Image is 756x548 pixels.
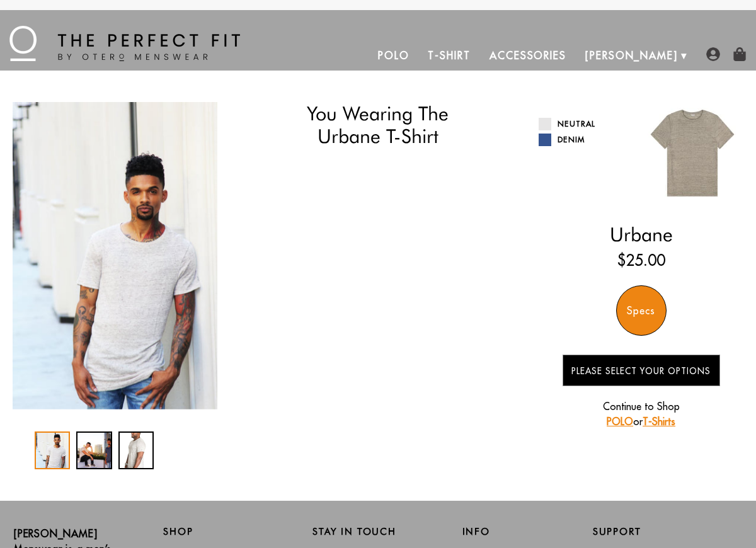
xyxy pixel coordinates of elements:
[480,40,576,71] a: Accessories
[539,118,631,130] a: Neutral
[617,249,665,271] ins: $25.00
[13,102,217,409] div: 1 / 3
[312,526,443,537] h2: Stay in Touch
[706,47,720,61] img: user-account-icon.png
[35,431,70,469] div: 1 / 3
[163,526,294,537] h2: Shop
[571,365,711,377] span: Please Select Your Options
[616,285,667,336] div: Specs
[643,415,675,428] a: T-Shirts
[641,102,743,204] img: 07.jpg
[118,431,154,469] div: 3 / 3
[9,26,240,61] img: The Perfect Fit - by Otero Menswear - Logo
[593,526,742,537] h2: Support
[258,102,499,148] h1: You Wearing The Urbane T-Shirt
[563,399,720,429] p: Continue to Shop or
[733,47,747,61] img: shopping-bag-icon.png
[369,40,419,71] a: Polo
[539,134,631,146] a: Denim
[76,431,112,469] div: 2 / 3
[418,40,479,71] a: T-Shirt
[563,355,720,386] button: Please Select Your Options
[607,415,633,428] a: POLO
[576,40,687,71] a: [PERSON_NAME]
[539,223,743,246] h2: Urbane
[462,526,593,537] h2: Info
[13,102,217,409] img: IMG_2252_copy_1024x1024_2x_2df0954d-29b1-4e4f-b178-847c5e09e1cb_340x.jpg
